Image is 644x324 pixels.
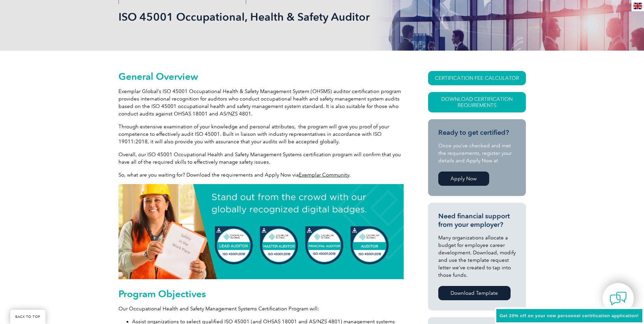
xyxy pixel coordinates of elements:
[438,142,516,164] p: Once you’ve checked and met the requirements, register your details and Apply Now at
[610,290,627,307] img: contact-chat.png
[10,310,45,324] a: BACK TO TOP
[438,128,516,137] h3: Ready to get certified?
[118,88,404,118] p: Exemplar Global’s ISO 45001 Occupational Health & Safety Management System (OHSMS) auditor certif...
[438,212,516,229] h3: Need financial support from your employer?
[118,288,404,299] h2: Program Objectives
[428,71,526,85] a: CERTIFICATION FEE CALCULATOR
[118,10,379,23] h1: ISO 45001 Occupational, Health & Safety Auditor
[428,92,526,112] a: Download Certification Requirements
[118,184,404,279] img: digital badge
[118,151,404,166] p: Overall, our ISO 45001 Occupational Health and Safety Management Systems certification program wi...
[299,172,349,178] a: Exemplar Community
[500,313,639,318] span: Get 20% off on your new personnel certification application!
[438,286,511,300] a: Download Template
[118,71,404,82] h2: General Overview
[633,3,642,9] img: en
[118,171,404,179] p: So, what are you waiting for? Download the requirements and Apply Now via .
[118,123,404,145] p: Through extensive examination of your knowledge and personal attributes, the program will give yo...
[438,172,489,186] a: Apply Now
[438,234,516,279] p: Many organizations allocate a budget for employee career development. Download, modify and use th...
[118,305,404,312] p: Our Occupational Health and Safety Management Systems Certification Program will:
